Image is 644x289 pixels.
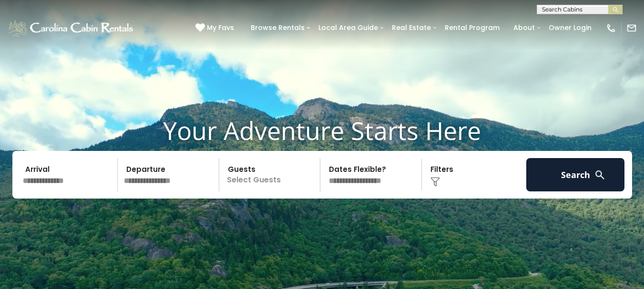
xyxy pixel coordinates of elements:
a: Local Area Guide [314,20,383,35]
a: My Favs [195,23,236,33]
a: About [509,20,540,35]
img: mail-regular-white.png [626,23,637,33]
a: Real Estate [387,20,436,35]
span: My Favs [207,23,234,33]
a: Browse Rentals [246,20,309,35]
a: Owner Login [544,20,596,35]
h1: Your Adventure Starts Here [7,116,637,145]
img: phone-regular-white.png [606,23,616,33]
p: Select Guests [222,158,320,191]
img: search-regular-white.png [594,169,606,181]
button: Search [526,158,625,191]
img: filter--v1.png [430,177,440,187]
img: White-1-1-2.png [7,19,136,38]
a: Rental Program [440,20,504,35]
